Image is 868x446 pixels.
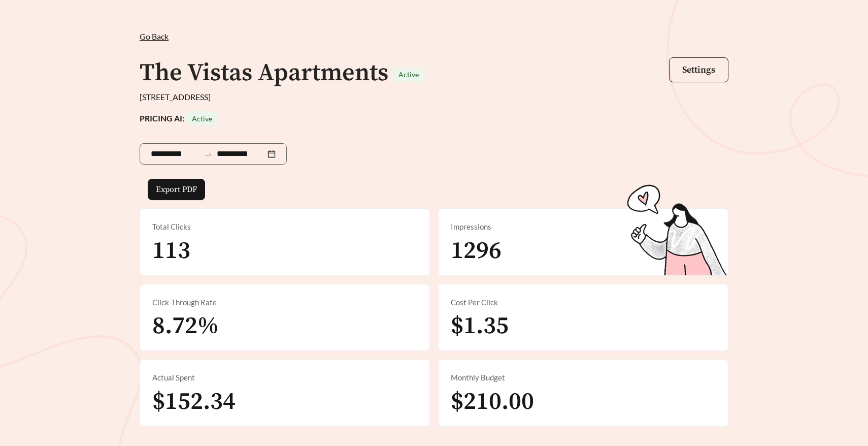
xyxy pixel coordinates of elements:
h1: The Vistas Apartments [140,58,388,88]
span: $1.35 [451,311,509,341]
span: 113 [152,236,190,266]
button: Settings [669,57,728,82]
span: Go Back [140,31,169,41]
span: Active [192,114,212,123]
div: Click-Through Rate [152,297,417,308]
span: 8.72% [152,311,219,341]
span: 1296 [451,236,502,266]
span: Active [398,70,419,79]
span: Export PDF [156,183,197,196]
div: Monthly Budget [451,372,716,384]
div: Total Clicks [152,221,417,233]
div: Impressions [451,221,716,233]
div: Cost Per Click [451,297,716,308]
div: Actual Spent [152,372,417,384]
button: Export PDF [148,179,205,200]
div: [STREET_ADDRESS] [140,91,728,103]
strong: PRICING AI: [140,113,218,123]
span: Settings [682,64,715,76]
span: $152.34 [152,387,236,417]
span: swap-right [204,150,213,159]
span: to [204,149,213,158]
span: $210.00 [451,387,534,417]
